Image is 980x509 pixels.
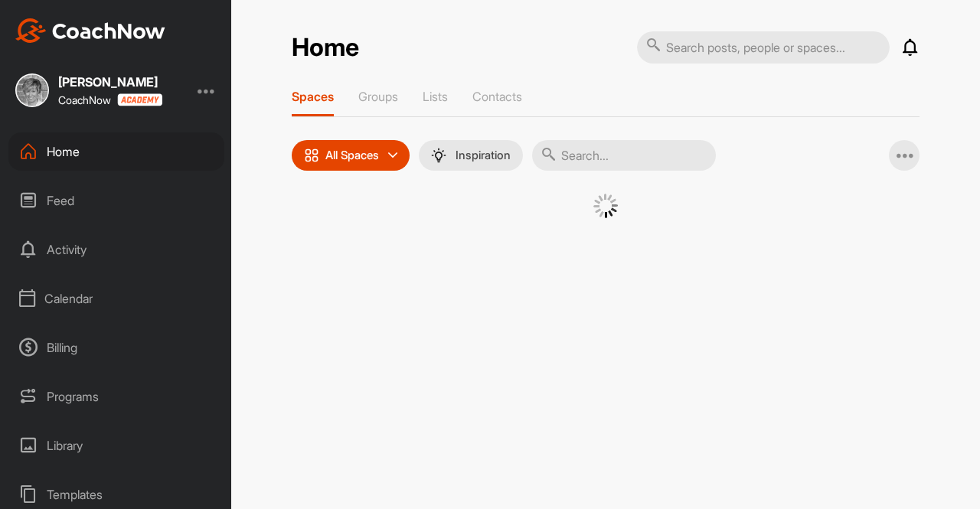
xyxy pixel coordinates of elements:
p: All Spaces [325,149,379,162]
p: Groups [358,89,398,104]
div: Activity [8,230,224,269]
div: Programs [8,377,224,416]
p: Lists [423,89,448,104]
div: CoachNow [58,93,162,106]
p: Inspiration [456,149,511,162]
div: [PERSON_NAME] [58,76,162,88]
img: CoachNow [15,18,165,43]
p: Contacts [472,89,522,104]
div: Library [8,426,224,465]
input: Search... [532,140,716,171]
h2: Home [292,33,359,63]
input: Search posts, people or spaces... [637,31,890,64]
img: icon [304,148,319,163]
img: square_79ec8c51d126512d5cf6ea9b3775d7e2.jpg [15,73,49,107]
p: Spaces [292,89,334,104]
img: G6gVgL6ErOh57ABN0eRmCEwV0I4iEi4d8EwaPGI0tHgoAbU4EAHFLEQAh+QQFCgALACwIAA4AGAASAAAEbHDJSesaOCdk+8xg... [593,194,618,218]
div: Feed [8,181,224,220]
img: CoachNow acadmey [117,93,162,106]
div: Home [8,132,224,171]
img: menuIcon [431,148,446,163]
div: Billing [8,328,224,367]
div: Calendar [8,279,224,318]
